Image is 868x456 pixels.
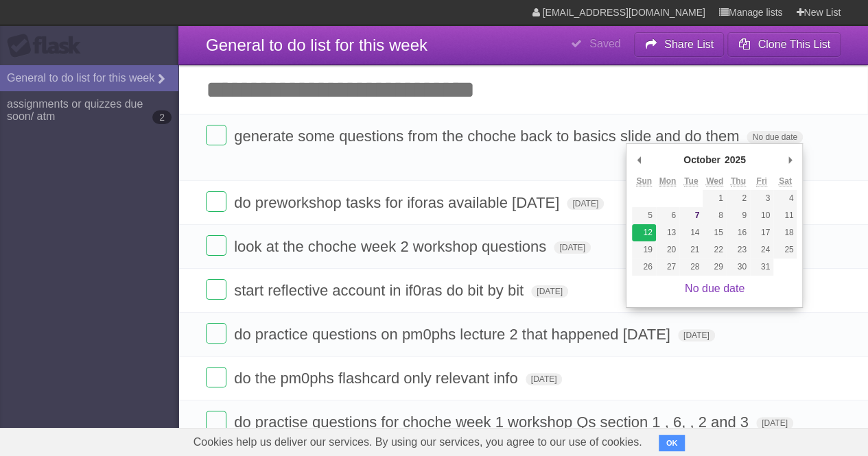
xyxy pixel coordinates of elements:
[750,207,773,224] button: 10
[678,329,715,341] span: [DATE]
[773,207,797,224] button: 11
[7,34,89,58] div: Flask
[750,259,773,276] button: 31
[206,235,226,256] label: Done
[773,241,797,259] button: 25
[727,259,750,276] button: 30
[234,370,521,387] span: do the pm0phs flashcard only relevant info
[727,241,750,259] button: 23
[634,32,725,57] button: Share List
[206,367,226,387] label: Done
[727,224,750,241] button: 16
[703,224,726,241] button: 15
[206,323,226,344] label: Done
[679,259,703,276] button: 28
[234,282,527,299] span: start reflective account in if0ras do bit by bit
[632,259,655,276] button: 26
[703,207,726,224] button: 8
[526,373,563,385] span: [DATE]
[659,435,685,451] button: OK
[632,224,655,241] button: 12
[632,149,646,170] button: Previous Month
[152,110,172,124] b: 2
[234,238,550,255] span: look at the choche week 2 workshop questions
[554,241,591,254] span: [DATE]
[750,241,773,259] button: 24
[727,207,750,224] button: 9
[234,413,752,431] span: do practise questions for choche week 1 workshop Qs section 1 , 6, , 2 and 3
[567,197,604,210] span: [DATE]
[679,207,703,224] button: 7
[773,190,797,207] button: 4
[206,191,226,212] label: Done
[750,190,773,207] button: 3
[727,190,750,207] button: 2
[664,38,714,50] b: Share List
[659,176,677,187] abbr: Monday
[656,207,679,224] button: 6
[206,36,427,54] span: General to do list for this week
[731,176,746,187] abbr: Thursday
[589,38,620,49] b: Saved
[679,241,703,259] button: 21
[758,38,830,50] b: Clone This List
[234,128,742,145] span: generate some questions from the choche back to basics slide and do them
[180,429,656,456] span: Cookies help us deliver our services. By using our services, you agree to our use of cookies.
[747,131,802,143] span: No due date
[703,241,726,259] button: 22
[234,326,674,343] span: do practice questions on pm0phs lecture 2 that happened [DATE]
[681,149,723,170] div: October
[234,194,563,211] span: do preworkshop tasks for iforas available [DATE]
[679,224,703,241] button: 14
[685,283,744,294] a: No due date
[206,411,226,431] label: Done
[750,224,773,241] button: 17
[656,241,679,259] button: 20
[703,259,726,276] button: 29
[706,176,723,187] abbr: Wednesday
[723,149,748,170] div: 2025
[632,207,655,224] button: 5
[684,176,698,187] abbr: Tuesday
[656,224,679,241] button: 13
[783,149,797,170] button: Next Month
[779,176,792,187] abbr: Saturday
[756,176,766,187] abbr: Friday
[636,176,652,187] abbr: Sunday
[531,285,568,298] span: [DATE]
[756,417,793,429] span: [DATE]
[632,241,655,259] button: 19
[206,279,226,300] label: Done
[773,224,797,241] button: 18
[727,32,841,57] button: Clone This List
[206,125,226,145] label: Done
[703,190,726,207] button: 1
[656,259,679,276] button: 27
